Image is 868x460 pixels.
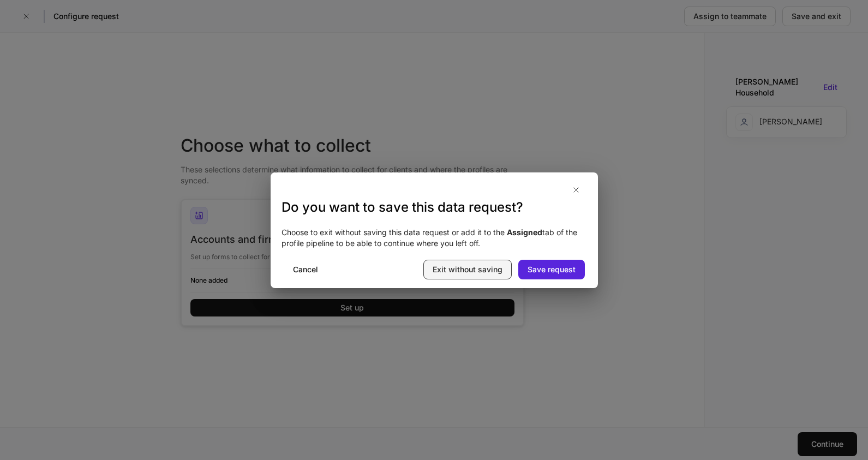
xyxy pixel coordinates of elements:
div: Cancel [293,264,318,275]
button: Cancel [284,260,327,279]
div: Choose to exit without saving this data request or add it to the tab of the profile pipeline to b... [271,216,598,260]
strong: Assigned [507,228,542,237]
button: Exit without saving [423,260,512,279]
div: Exit without saving [433,264,502,275]
div: Save request [528,264,576,275]
button: Save request [518,260,585,279]
h3: Do you want to save this data request? [282,199,587,216]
